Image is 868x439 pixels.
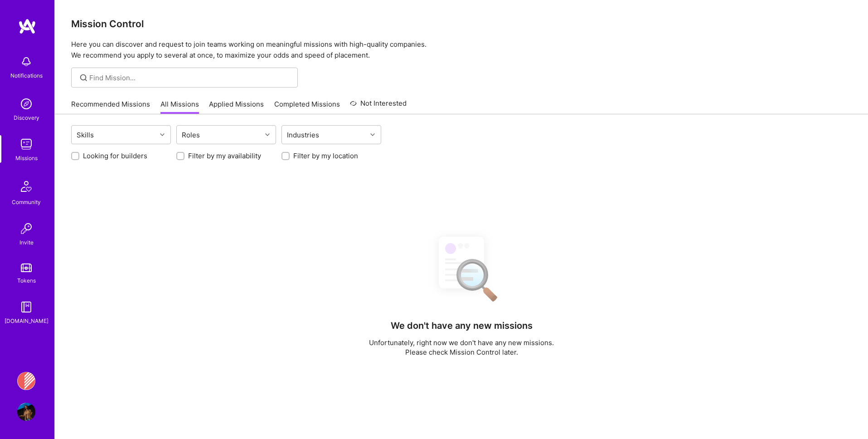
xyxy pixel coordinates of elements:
i: icon Chevron [265,132,270,137]
img: logo [18,18,36,34]
i: icon Chevron [370,132,375,137]
p: Here you can discover and request to join teams working on meaningful missions with high-quality ... [71,39,852,61]
img: Banjo Health: AI Coding Tools Enablement Workshop [17,372,35,390]
div: [DOMAIN_NAME] [5,316,48,326]
p: Please check Mission Control later. [369,347,554,357]
img: guide book [17,298,35,316]
a: Not Interested [350,98,407,114]
div: Tokens [17,276,36,285]
a: User Avatar [15,403,38,421]
i: icon SearchGrey [78,73,89,83]
a: Applied Missions [209,99,264,114]
div: Invite [19,238,34,247]
div: Discovery [14,113,39,122]
a: Completed Missions [274,99,340,114]
label: Filter by my location [293,151,358,161]
a: All Missions [160,99,199,114]
img: teamwork [17,135,35,153]
input: Find Mission... [89,73,291,83]
div: Missions [15,153,38,163]
div: Community [12,197,41,207]
div: Roles [179,128,202,141]
img: User Avatar [17,403,35,421]
img: discovery [17,95,35,113]
a: Recommended Missions [71,99,150,114]
h4: We don't have any new missions [391,320,533,331]
label: Looking for builders [83,151,147,161]
p: Unfortunately, right now we don't have any new missions. [369,338,554,347]
h3: Mission Control [71,18,852,29]
div: Notifications [10,71,43,80]
img: Invite [17,219,35,238]
a: Banjo Health: AI Coding Tools Enablement Workshop [15,372,38,390]
img: No Results [423,229,500,308]
img: tokens [21,263,32,272]
div: Skills [74,128,96,141]
div: Industries [285,128,321,141]
label: Filter by my availability [188,151,261,161]
img: Community [15,176,37,197]
i: icon Chevron [160,132,165,137]
img: bell [17,53,35,71]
